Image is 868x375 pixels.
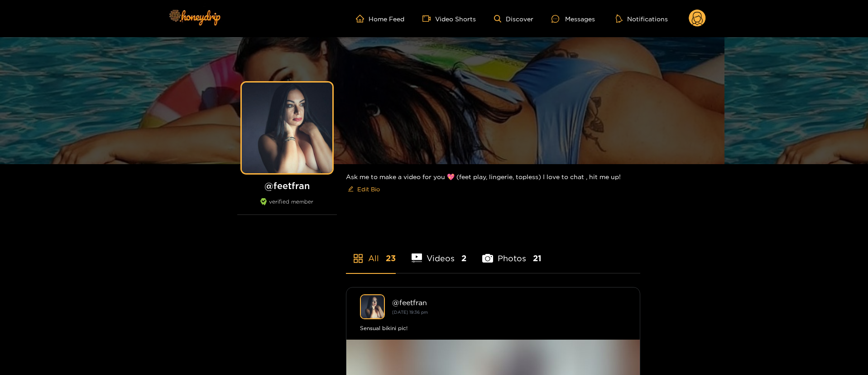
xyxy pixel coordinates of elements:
span: video-camera [422,15,435,23]
a: Video Shorts [422,15,476,23]
div: @ feetfran [392,298,626,307]
span: Edit Bio [357,185,380,194]
img: feetfran [360,294,385,319]
li: Videos [412,232,467,273]
h1: @ feetfran [237,180,337,191]
li: Photos [482,232,542,273]
span: appstore [353,253,364,264]
span: 21 [533,253,542,264]
button: editEdit Bio [346,182,382,196]
div: Sensual bikini pic! [360,324,626,333]
div: Messages [551,14,595,24]
span: edit [348,186,354,193]
span: home [356,15,369,23]
li: All [346,232,396,273]
span: 2 [461,253,466,264]
a: Discover [494,15,533,23]
div: Ask me to make a video for you 💖 (feet play, lingerie, topless) I love to chat , hit me up! [346,164,640,204]
div: verified member [237,198,337,215]
a: Home Feed [356,15,404,23]
span: 23 [386,253,396,264]
button: Notifications [613,14,671,23]
small: [DATE] 19:36 pm [392,310,428,315]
